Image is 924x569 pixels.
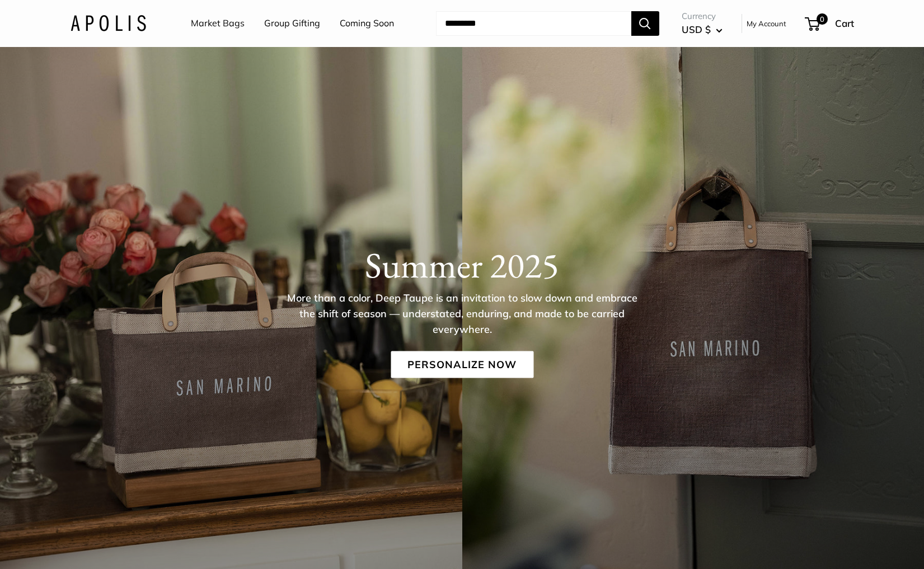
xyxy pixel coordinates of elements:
[682,23,711,35] span: USD $
[71,15,146,31] img: Apolis
[436,11,631,36] input: Search...
[391,351,533,378] a: Personalize Now
[264,15,320,32] a: Group Gifting
[682,21,723,39] button: USD $
[682,8,723,24] span: Currency
[816,13,827,25] span: 0
[806,15,854,32] a: 0 Cart
[340,15,394,32] a: Coming Soon
[191,15,245,32] a: Market Bags
[280,290,644,337] p: More than a color, Deep Taupe is an invitation to slow down and embrace the shift of season — und...
[747,17,786,30] a: My Account
[631,11,659,36] button: Search
[71,244,854,286] h1: Summer 2025
[835,17,854,29] span: Cart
